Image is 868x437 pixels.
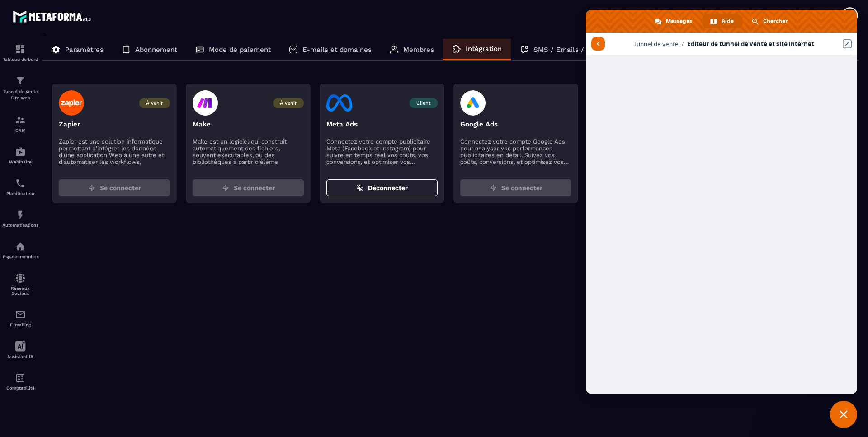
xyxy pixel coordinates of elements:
img: zap-off.84e09383.svg [356,184,363,191]
span: À venir [139,98,170,108]
p: E-mails et domaines [302,46,372,54]
img: accountant [15,372,26,383]
img: email [15,309,26,320]
a: Assistant IA [2,334,38,366]
span: Déconnecter [368,183,408,192]
p: Comptabilité [2,386,38,391]
a: automationsautomationsEspace membre [2,234,38,266]
div: Messages [646,14,701,28]
div: Fermer le chat [830,401,857,428]
p: Tableau de bord [2,57,38,62]
a: emailemailE-mailing [2,302,38,334]
p: Meta Ads [326,120,438,128]
span: Client [410,98,438,108]
p: CRM [2,128,38,133]
img: make-logo.47d65c36.svg [193,90,218,116]
a: formationformationTableau de bord [2,37,38,69]
p: Espace membre [2,254,38,259]
button: Se connecter [460,179,571,196]
p: Mode de paiement [209,46,271,54]
img: formation [15,115,26,126]
img: logo [13,8,94,25]
a: Ouvrir l'article [843,39,852,48]
a: formationformationCRM [2,108,38,139]
p: Intégration [466,45,502,53]
span: Tunnel de vente [633,40,679,48]
p: Planificateur [2,191,38,196]
img: automations [15,146,26,157]
span: Aide [722,14,734,28]
p: Paramètres [65,46,104,54]
p: Webinaire [2,159,38,164]
div: > [42,30,859,217]
img: zap.8ac5aa27.svg [88,184,95,191]
span: À venir [273,98,304,108]
span: / [679,40,687,48]
span: Chercher [763,14,788,28]
p: Connectez votre compte publicitaire Meta (Facebook et Instagram) pour suivre en temps réel vos co... [326,138,438,165]
div: Aide [702,14,743,28]
p: Connectez votre compte Google Ads pour analyser vos performances publicitaires en détail. Suivez ... [460,138,571,165]
span: Se connecter [234,183,275,192]
img: zap.8ac5aa27.svg [490,184,497,191]
span: Se connecter [100,183,141,192]
span: Retour aux articles [591,37,605,51]
a: automationsautomationsAutomatisations [2,203,38,234]
img: social-network [15,273,26,284]
img: automations [15,209,26,220]
p: Make est un logiciel qui construit automatiquement des fichiers, souvent exécutables, ou des bibl... [193,138,304,165]
p: Réseaux Sociaux [2,286,38,296]
span: Editeur de tunnel de vente et site internet [687,40,814,48]
a: social-networksocial-networkRéseaux Sociaux [2,266,38,302]
p: Zapier [59,120,170,128]
p: SMS / Emails / Webinaires [533,46,623,54]
button: Se connecter [59,179,170,196]
img: automations [15,241,26,252]
img: zapier-logo.003d59f5.svg [59,90,85,116]
p: Zapier est une solution informatique permettant d'intégrer les données d'une application Web à un... [59,138,170,165]
p: Abonnement [135,46,177,54]
div: Chercher [744,14,797,28]
img: google-ads-logo.4cdbfafa.svg [460,90,486,116]
a: automationsautomationsWebinaire [2,139,38,171]
img: formation [15,75,26,86]
span: Se connecter [501,183,542,192]
a: schedulerschedulerPlanificateur [2,171,38,203]
img: facebook-logo.eb727249.svg [326,90,352,116]
p: Tunnel de vente Site web [2,88,38,101]
button: Se connecter [193,179,304,196]
p: Membres [403,46,434,54]
a: accountantaccountantComptabilité [2,366,38,397]
img: scheduler [15,178,26,189]
img: zap.8ac5aa27.svg [222,184,229,191]
p: Google Ads [460,120,571,128]
p: Make [193,120,304,128]
p: Assistant IA [2,354,38,359]
span: Messages [666,14,692,28]
img: formation [15,44,26,55]
p: E-mailing [2,322,38,327]
a: formationformationTunnel de vente Site web [2,69,38,108]
p: Automatisations [2,223,38,228]
button: Déconnecter [326,179,438,196]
